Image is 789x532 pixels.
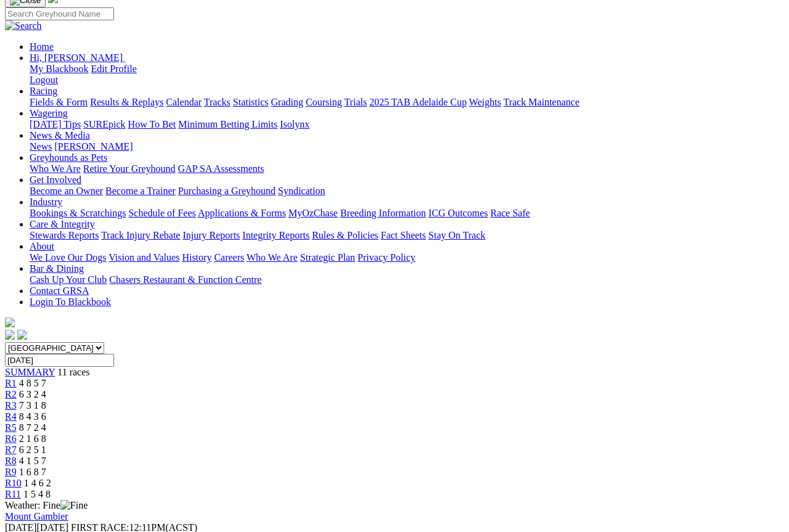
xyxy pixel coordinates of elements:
a: Minimum Betting Limits [178,119,277,129]
a: Hi, [PERSON_NAME] [30,52,125,63]
a: Who We Are [30,163,81,174]
a: SUMMARY [5,367,55,377]
a: Get Involved [30,174,81,185]
a: Isolynx [280,119,309,129]
img: facebook.svg [5,330,15,340]
a: Retire Your Greyhound [83,163,176,174]
div: About [30,252,784,263]
a: Bar & Dining [30,263,84,274]
a: Who We Are [247,252,298,263]
span: Hi, [PERSON_NAME] [30,52,123,63]
a: Statistics [233,97,269,107]
a: 2025 TAB Adelaide Cup [369,97,467,107]
a: Vision and Values [108,252,179,263]
a: R3 [5,400,17,411]
a: Purchasing a Greyhound [178,186,276,196]
a: Applications & Forms [198,208,286,218]
span: 8 4 3 6 [19,411,46,422]
a: Syndication [278,186,325,196]
a: Edit Profile [91,63,137,74]
span: 4 1 5 7 [19,456,46,466]
a: Privacy Policy [358,252,415,263]
a: Track Injury Rebate [101,230,180,240]
span: 1 6 8 7 [19,467,46,477]
img: logo-grsa-white.png [5,317,15,327]
a: R9 [5,467,17,477]
div: News & Media [30,141,784,152]
a: Cash Up Your Club [30,274,107,285]
a: GAP SA Assessments [178,163,264,174]
a: Care & Integrity [30,219,95,229]
a: History [182,252,211,263]
a: Schedule of Fees [128,208,195,218]
a: SUREpick [83,119,125,129]
a: Tracks [204,97,231,107]
span: 1 4 6 2 [24,478,51,488]
a: Stay On Track [428,230,485,240]
a: News [30,141,52,152]
div: Wagering [30,119,784,130]
a: Fact Sheets [381,230,426,240]
a: Coursing [306,97,342,107]
a: R1 [5,378,17,388]
span: 2 1 6 8 [19,433,46,444]
a: ICG Outcomes [428,208,488,218]
a: Wagering [30,108,68,118]
input: Select date [5,354,114,367]
a: MyOzChase [288,208,338,218]
a: Greyhounds as Pets [30,152,107,163]
a: Bookings & Scratchings [30,208,126,218]
a: Logout [30,75,58,85]
a: R2 [5,389,17,399]
a: R6 [5,433,17,444]
a: My Blackbook [30,63,89,74]
a: Trials [344,97,367,107]
span: 11 races [57,367,89,377]
a: Racing [30,86,57,96]
div: Racing [30,97,784,108]
img: twitter.svg [17,330,27,340]
span: 6 3 2 4 [19,389,46,399]
a: R10 [5,478,22,488]
a: Strategic Plan [300,252,355,263]
a: R4 [5,411,17,422]
a: Injury Reports [182,230,240,240]
a: Home [30,41,54,52]
a: Become a Trainer [105,186,176,196]
a: Rules & Policies [312,230,378,240]
a: Race Safe [490,208,529,218]
a: R11 [5,489,21,499]
span: 7 3 1 8 [19,400,46,411]
a: Track Maintenance [504,97,579,107]
a: Calendar [166,97,202,107]
a: We Love Our Dogs [30,252,106,263]
a: Contact GRSA [30,285,89,296]
a: About [30,241,54,252]
span: 8 7 2 4 [19,422,46,433]
a: Integrity Reports [242,230,309,240]
a: Login To Blackbook [30,297,111,307]
a: Results & Replays [90,97,163,107]
a: Weights [469,97,501,107]
div: Bar & Dining [30,274,784,285]
a: [PERSON_NAME] [54,141,133,152]
a: Industry [30,197,62,207]
a: Chasers Restaurant & Function Centre [109,274,261,285]
img: Search [5,20,42,31]
div: Get Involved [30,186,784,197]
div: Greyhounds as Pets [30,163,784,174]
a: R5 [5,422,17,433]
span: R7 [5,444,17,455]
a: Become an Owner [30,186,103,196]
a: Mount Gambier [5,511,68,522]
a: R8 [5,456,17,466]
a: Fields & Form [30,97,88,107]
